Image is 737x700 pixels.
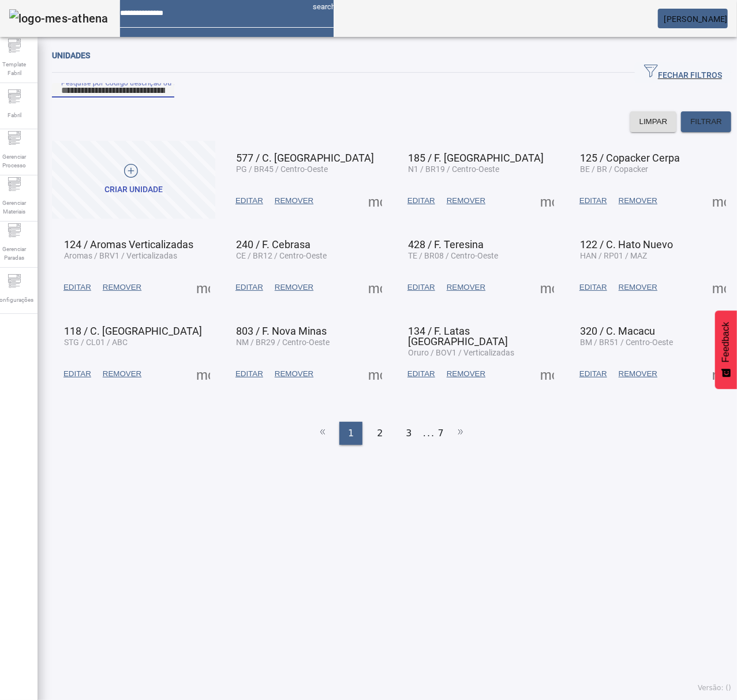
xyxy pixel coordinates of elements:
[230,364,269,384] button: EDITAR
[365,364,386,384] button: Mais
[441,190,491,211] button: REMOVER
[193,277,214,298] button: Mais
[104,184,163,196] div: Criar unidade
[269,277,319,298] button: REMOVER
[537,277,558,298] button: Mais
[580,238,673,250] span: 122 / C. Hato Nuevo
[579,282,607,293] span: EDITAR
[235,282,263,293] span: EDITAR
[275,195,313,207] span: REMOVER
[537,190,558,211] button: Mais
[447,282,485,293] span: REMOVER
[407,282,435,293] span: EDITAR
[236,238,310,250] span: 240 / F. Cebrasa
[402,277,441,298] button: EDITAR
[103,282,141,293] span: REMOVER
[408,251,498,260] span: TE / BR08 / Centro-Oeste
[365,277,386,298] button: Mais
[275,368,313,380] span: REMOVER
[365,190,386,211] button: Mais
[236,251,327,260] span: CE / BR12 / Centro-Oeste
[236,325,327,337] span: 803 / F. Nova Minas
[235,368,263,380] span: EDITAR
[574,190,613,211] button: EDITAR
[402,364,441,384] button: EDITAR
[103,368,141,380] span: REMOVER
[681,111,731,132] button: FILTRAR
[579,195,607,207] span: EDITAR
[63,368,91,380] span: EDITAR
[408,325,508,347] span: 134 / F. Latas [GEOGRAPHIC_DATA]
[64,251,177,260] span: Aromas / BRV1 / Verticalizadas
[664,14,728,24] span: [PERSON_NAME]
[644,64,722,81] span: FECHAR FILTROS
[64,238,193,250] span: 124 / Aromas Verticalizadas
[97,277,147,298] button: REMOVER
[97,364,147,384] button: REMOVER
[574,277,613,298] button: EDITAR
[58,364,97,384] button: EDITAR
[613,190,663,211] button: REMOVER
[635,62,731,83] button: FECHAR FILTROS
[269,190,319,211] button: REMOVER
[574,364,613,384] button: EDITAR
[580,325,655,337] span: 320 / C. Macacu
[447,195,485,207] span: REMOVER
[236,164,328,174] span: PG / BR45 / Centro-Oeste
[52,51,90,60] span: Unidades
[230,190,269,211] button: EDITAR
[613,364,663,384] button: REMOVER
[377,426,383,440] span: 2
[438,422,444,445] li: 7
[579,368,607,380] span: EDITAR
[9,9,109,28] img: logo-mes-athena
[580,164,648,174] span: BE / BR / Copacker
[235,195,263,207] span: EDITAR
[193,364,214,384] button: Mais
[402,190,441,211] button: EDITAR
[619,368,657,380] span: REMOVER
[64,325,202,337] span: 118 / C. [GEOGRAPHIC_DATA]
[408,238,484,250] span: 428 / F. Teresina
[619,195,657,207] span: REMOVER
[690,116,722,128] span: FILTRAR
[58,277,97,298] button: EDITAR
[447,368,485,380] span: REMOVER
[580,251,647,260] span: HAN / RP01 / MAZ
[580,338,673,347] span: BM / BR51 / Centro-Oeste
[52,141,215,219] button: Criar unidade
[408,164,499,174] span: N1 / BR19 / Centro-Oeste
[619,282,657,293] span: REMOVER
[407,368,435,380] span: EDITAR
[721,322,731,362] span: Feedback
[630,111,677,132] button: LIMPAR
[698,684,731,692] span: Versão: ()
[441,277,491,298] button: REMOVER
[4,107,25,123] span: Fabril
[63,282,91,293] span: EDITAR
[709,190,729,211] button: Mais
[64,338,128,347] span: STG / CL01 / ABC
[537,364,558,384] button: Mais
[639,116,668,128] span: LIMPAR
[613,277,663,298] button: REMOVER
[236,338,330,347] span: NM / BR29 / Centro-Oeste
[406,426,412,440] span: 3
[236,152,374,164] span: 577 / C. [GEOGRAPHIC_DATA]
[715,310,737,389] button: Feedback - Mostrar pesquisa
[269,364,319,384] button: REMOVER
[441,364,491,384] button: REMOVER
[424,422,435,445] li: ...
[230,277,269,298] button: EDITAR
[709,364,729,384] button: Mais
[580,152,680,164] span: 125 / Copacker Cerpa
[709,277,729,298] button: Mais
[61,78,189,87] mat-label: Pesquise por Código descrição ou sigla
[407,195,435,207] span: EDITAR
[408,152,544,164] span: 185 / F. [GEOGRAPHIC_DATA]
[275,282,313,293] span: REMOVER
